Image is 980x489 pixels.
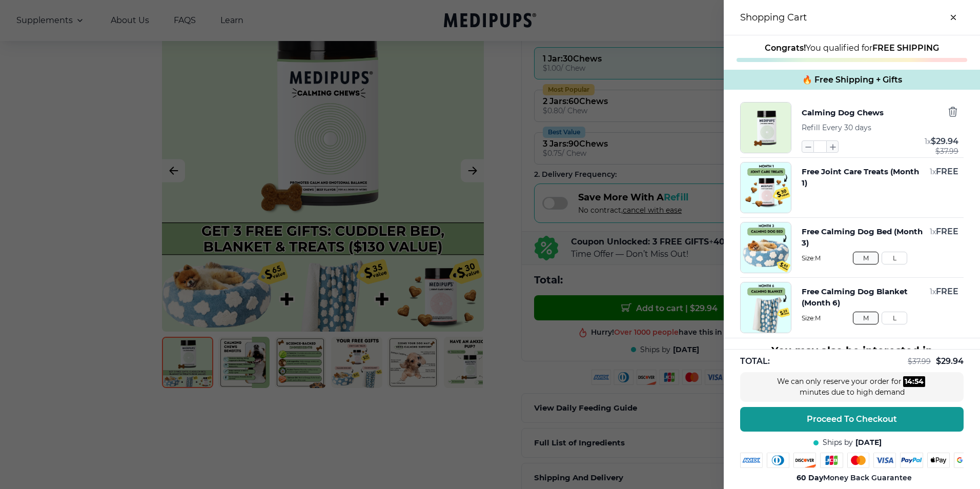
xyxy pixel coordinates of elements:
span: TOTAL: [740,356,770,367]
img: Calming Dog Chews [741,103,791,153]
img: discover [793,453,816,468]
span: 🔥 Free Shipping + Gifts [802,75,902,85]
img: Free Joint Care Treats (Month 1) [741,162,791,213]
span: $ 37.99 [908,357,931,366]
span: 1 x [930,287,936,296]
span: Size: M [802,314,958,322]
img: mastercard [847,453,870,468]
span: FREE [936,287,958,296]
span: You qualified for [765,43,939,53]
div: : [903,376,925,387]
strong: Congrats! [765,43,806,53]
span: Ships by [823,438,853,447]
img: Free Calming Dog Bed (Month 3) [741,222,791,273]
div: 54 [914,376,924,387]
span: FREE [936,227,958,236]
img: jcb [820,453,843,468]
button: close-cart [943,7,964,28]
span: Money Back Guarantee [797,473,912,483]
strong: 60 Day [797,473,823,482]
img: paypal [900,453,923,468]
img: google [954,453,977,468]
span: Size: M [802,254,958,262]
button: Free Calming Dog Bed (Month 3) [802,226,925,249]
span: 1 x [930,167,936,176]
div: 14 [905,376,912,387]
span: $ 29.94 [931,136,958,146]
span: $ 37.99 [935,147,958,155]
h3: Shopping Cart [740,12,807,23]
span: Refill Every 30 days [802,123,871,132]
div: We can only reserve your order for minutes due to high demand [775,376,929,398]
button: M [853,312,879,324]
button: Proceed To Checkout [740,407,964,432]
img: amex [740,453,763,468]
span: $ 29.94 [936,356,964,366]
img: visa [873,453,896,468]
span: 1 x [925,137,931,146]
span: Proceed To Checkout [807,414,897,424]
img: diners-club [767,453,789,468]
button: Free Joint Care Treats (Month 1) [802,166,925,189]
button: L [882,252,907,264]
button: L [882,312,907,324]
button: Calming Dog Chews [802,106,884,119]
button: Free Calming Dog Blanket (Month 6) [802,286,925,309]
h3: You may also be interested in [736,344,968,357]
strong: FREE SHIPPING [872,43,939,53]
img: apple [927,453,950,468]
span: [DATE] [855,438,882,447]
span: FREE [936,167,958,176]
button: M [853,252,879,264]
img: Free Calming Dog Blanket (Month 6) [741,282,791,333]
span: 1 x [930,227,936,236]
